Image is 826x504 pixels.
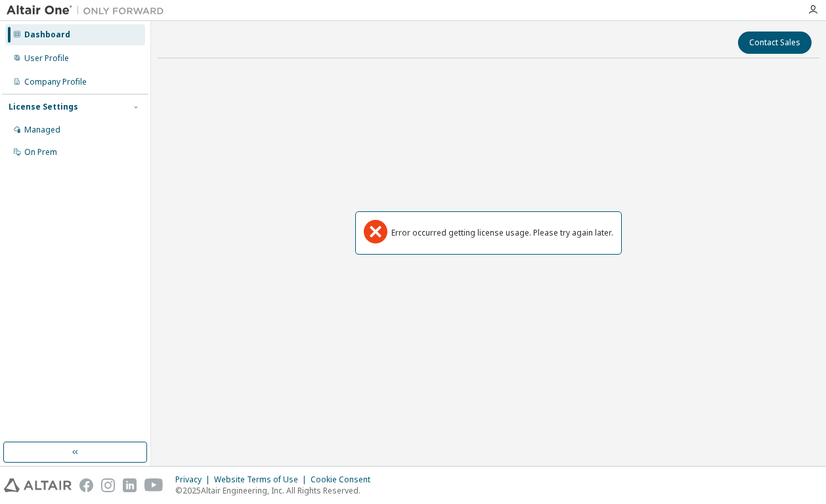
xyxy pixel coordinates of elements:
img: youtube.svg [144,478,163,492]
div: License Settings [9,102,78,112]
button: Contact Sales [738,31,812,54]
div: Dashboard [24,30,70,40]
img: Altair One [7,4,171,17]
div: Cookie Consent [311,474,378,485]
div: Website Terms of Use [214,474,311,485]
div: On Prem [24,147,57,157]
div: Managed [24,125,60,135]
div: Company Profile [24,77,87,87]
img: facebook.svg [79,478,93,492]
img: altair_logo.svg [4,478,72,492]
div: Privacy [175,474,214,485]
div: User Profile [24,53,69,64]
p: © 2025 Altair Engineering, Inc. All Rights Reserved. [175,485,378,496]
img: instagram.svg [101,478,115,492]
div: Error occurred getting license usage. Please try again later. [391,228,613,238]
img: linkedin.svg [123,478,137,492]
